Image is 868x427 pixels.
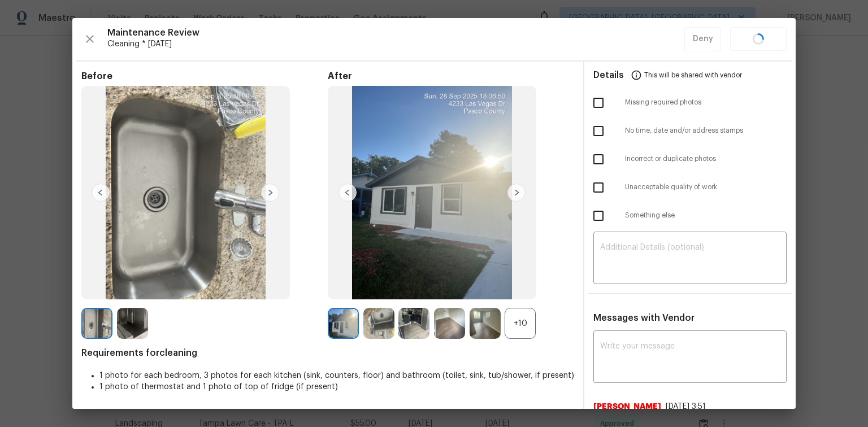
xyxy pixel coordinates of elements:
div: Incorrect or duplicate photos [584,145,796,173]
div: Unacceptable quality of work [584,173,796,202]
span: Something else [625,211,787,220]
div: No time, date and/or address stamps [584,117,796,145]
span: Messages with Vendor [593,313,695,323]
img: left-chevron-button-url [92,184,110,202]
span: Requirements for cleaning [81,347,574,359]
li: 1 photo for each bedroom, 3 photos for each kitchen (sink, counters, floor) and bathroom (toilet,... [99,370,574,381]
div: Something else [584,202,796,230]
span: Cleaning * [DATE] [107,38,684,50]
span: No time, date and/or address stamps [625,126,787,136]
img: left-chevron-button-url [338,184,357,202]
span: This will be shared with vendor [644,62,742,89]
span: Details [593,62,624,89]
span: Incorrect or duplicate photos [625,154,787,164]
span: After [328,71,574,82]
span: [PERSON_NAME] [593,401,661,412]
span: Maintenance Review [107,27,684,38]
span: Before [81,71,328,82]
li: 1 photo of thermostat and 1 photo of top of fridge (if present) [99,381,574,393]
div: Missing required photos [584,89,796,117]
div: +10 [505,308,536,339]
span: Unacceptable quality of work [625,182,787,192]
span: Missing required photos [625,98,787,107]
img: right-chevron-button-url [507,184,526,202]
img: right-chevron-button-url [261,184,279,202]
span: [DATE] 3:51 [666,403,706,411]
